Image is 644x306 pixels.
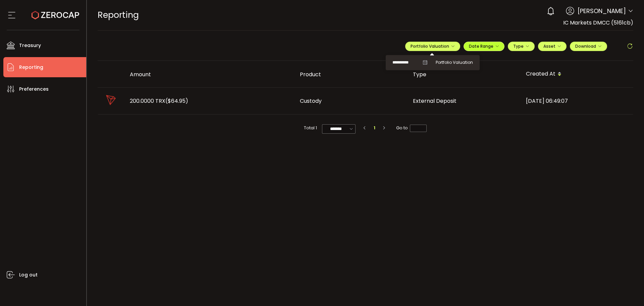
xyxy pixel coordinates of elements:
span: Reporting [98,9,139,21]
span: Date Range [469,43,499,49]
button: Portfolio Valuation [405,42,460,51]
span: ($64.95) [165,97,188,105]
span: Total 1 [304,124,317,132]
span: Download [575,43,602,49]
button: Asset [538,42,567,51]
span: External Deposit [413,97,457,105]
span: [PERSON_NAME] [578,6,626,15]
img: trx_portfolio.png [106,95,116,105]
div: [DATE] 06:49:07 [521,97,634,105]
iframe: Chat Widget [610,274,644,306]
div: Product [294,71,408,78]
button: Type [508,42,535,51]
span: Reporting [19,62,43,72]
div: Created At [521,69,634,80]
span: Treasury [19,41,41,50]
div: Amount [124,71,294,78]
span: Portfolio Valuation [411,43,455,49]
span: Type [513,43,529,49]
li: 1 [371,124,378,132]
span: IC Markets DMCC (5161cb) [563,19,633,27]
span: Asset [543,43,555,49]
span: Preferences [19,84,49,94]
button: Download [570,42,607,51]
span: Go to [396,124,427,132]
span: Portfolio Valuation [436,59,473,65]
button: Date Range [464,42,504,51]
div: Type [408,71,521,78]
span: 200.0000 TRX [130,97,188,105]
span: Custody [300,97,322,105]
span: Log out [19,270,38,280]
